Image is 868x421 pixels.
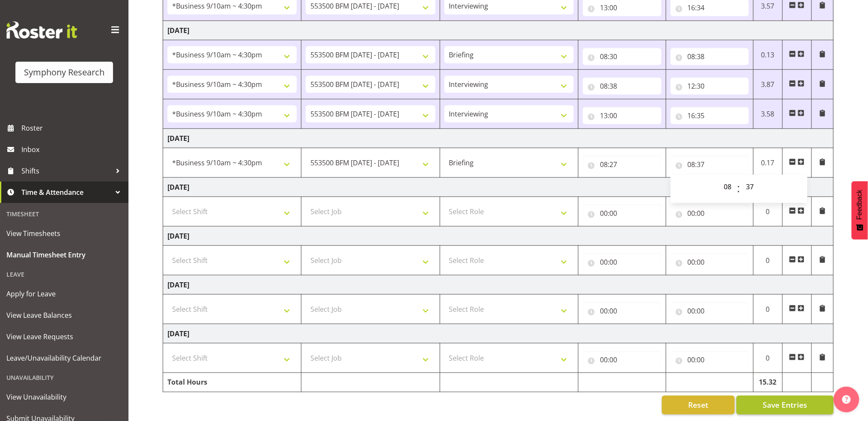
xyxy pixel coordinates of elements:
a: View Timesheets [2,223,126,244]
td: [DATE] [163,129,834,148]
input: Click to select... [671,205,749,222]
button: Save Entries [737,396,834,415]
input: Click to select... [583,254,661,271]
div: Symphony Research [24,66,104,79]
span: : [737,178,740,200]
input: Click to select... [583,78,661,95]
span: Feedback [856,190,864,220]
span: View Leave Requests [6,330,122,343]
td: 3.58 [753,99,782,129]
a: View Unavailability [2,386,126,408]
span: Apply for Leave [6,287,122,300]
td: 0 [753,295,782,324]
span: Leave/Unavailability Calendar [6,352,122,364]
td: 15.32 [753,373,782,392]
td: 0.13 [753,40,782,70]
span: Inbox [21,143,124,156]
a: Apply for Leave [2,283,126,305]
td: 3.87 [753,70,782,99]
img: Rosterit website logo [6,21,77,39]
input: Click to select... [671,351,749,368]
span: Manual Timesheet Entry [6,248,122,261]
a: View Leave Balances [2,305,126,326]
span: Time & Attendance [21,186,111,199]
span: Save Entries [763,400,807,411]
button: Reset [662,396,735,415]
span: View Unavailability [6,391,122,403]
a: Leave/Unavailability Calendar [2,347,126,369]
input: Click to select... [671,107,749,124]
span: View Leave Balances [6,309,122,322]
span: Shifts [21,164,111,177]
button: Feedback - Show survey [852,181,868,239]
input: Click to select... [583,107,661,124]
a: Manual Timesheet Entry [2,244,126,266]
td: 0 [753,197,782,227]
span: View Timesheets [6,227,122,240]
div: Unavailability [2,369,126,386]
input: Click to select... [583,351,661,368]
img: help-xxl-2.png [842,395,851,404]
td: [DATE] [163,324,834,343]
div: Leave [2,266,126,283]
input: Click to select... [671,156,749,173]
input: Click to select... [583,302,661,319]
input: Click to select... [671,48,749,65]
td: 0.17 [753,148,782,178]
div: Timesheet [2,205,126,223]
td: [DATE] [163,275,834,295]
input: Click to select... [671,78,749,95]
input: Click to select... [583,205,661,222]
td: [DATE] [163,21,834,40]
span: Reset [688,400,708,411]
span: Roster [21,122,124,134]
td: [DATE] [163,178,834,197]
input: Click to select... [583,156,661,173]
td: Total Hours [163,373,301,392]
td: 0 [753,343,782,373]
a: View Leave Requests [2,326,126,347]
input: Click to select... [583,48,661,65]
td: 0 [753,246,782,275]
input: Click to select... [671,254,749,271]
td: [DATE] [163,227,834,246]
input: Click to select... [671,302,749,319]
